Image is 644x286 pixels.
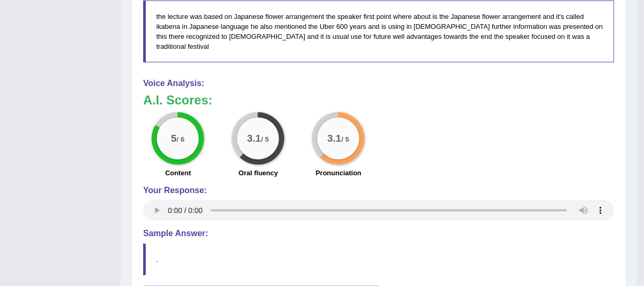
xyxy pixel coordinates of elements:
[143,79,614,88] h4: Voice Analysis:
[143,1,614,62] blockquote: the lecture was based on Japanese flower arrangement the speaker first point where about is the J...
[143,243,614,276] blockquote: .
[143,229,614,238] h4: Sample Answer:
[261,136,269,144] small: / 5
[248,133,262,144] big: 3.1
[239,168,278,178] label: Oral fluency
[143,93,212,107] b: A.I. Scores:
[165,168,191,178] label: Content
[341,136,349,144] small: / 5
[328,133,342,144] big: 3.1
[177,136,185,144] small: / 6
[171,133,177,144] big: 5
[143,186,614,195] h4: Your Response:
[316,168,361,178] label: Pronunciation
